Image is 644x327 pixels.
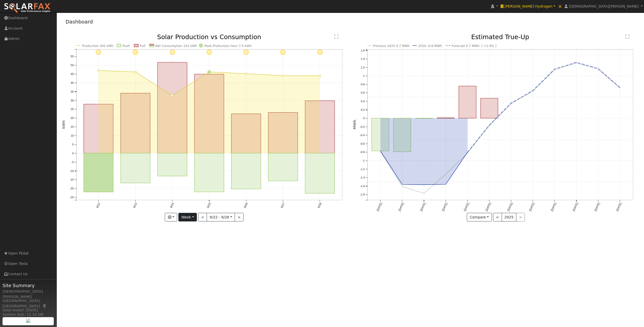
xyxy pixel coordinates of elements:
[532,90,534,93] circle: onclick=""
[594,202,600,212] text: [DATE]
[558,3,562,9] span: ×
[379,150,382,152] circle: onclick=""
[466,151,469,154] circle: onclick=""
[70,125,74,128] text: 15
[70,134,74,137] text: 10
[625,34,629,39] text: 
[317,49,323,55] i: 9/28 - Clear
[373,44,410,48] text: Previous 2025 0.7 MWh
[463,202,470,212] text: [DATE]
[72,152,74,155] text: 0
[452,44,496,48] text: Forecast 0.7 MWh [ +2.9% ]
[70,169,74,172] text: -10
[493,213,502,221] button: <
[155,44,197,48] text: Net Consumption 101 kWh
[550,202,557,212] text: [DATE]
[553,68,556,70] circle: onclick=""
[488,124,491,126] circle: onclick=""
[553,69,556,71] circle: onclick=""
[206,49,212,55] i: 9/25 - MostlyClear
[575,62,578,64] circle: onclick=""
[157,153,187,176] rect: onclick=""
[70,99,74,102] text: 30
[372,118,389,151] rect: onclick=""
[360,176,365,179] text: -1.4
[157,34,261,41] text: Solar Production vs Consumption
[616,202,622,212] text: [DATE]
[169,202,174,209] text: 9/24
[619,87,621,90] circle: onclick=""
[597,68,599,70] circle: onclick=""
[268,153,298,181] rect: onclick=""
[415,118,433,118] rect: onclick=""
[42,304,47,308] a: Map
[4,3,51,13] img: SolarFax
[363,74,365,78] text: 1
[361,83,365,86] text: 0.8
[401,185,403,188] circle: onclick=""
[235,213,244,221] button: >
[532,89,534,92] circle: onclick=""
[70,81,74,84] text: 40
[445,173,447,175] circle: onclick=""
[305,101,335,153] rect: onclick=""
[619,86,621,89] circle: onclick=""
[70,72,74,76] text: 45
[423,184,425,186] circle: onclick=""
[379,151,382,153] circle: onclick=""
[361,49,365,52] text: 1.6
[84,153,113,192] rect: onclick=""
[441,202,448,212] text: [DATE]
[70,90,74,93] text: 35
[157,62,187,153] rect: onclick=""
[282,74,284,77] circle: onclick=""
[393,118,411,152] rect: onclick=""
[398,202,405,212] text: [DATE]
[488,125,491,127] circle: onclick=""
[97,69,99,72] circle: onclick=""
[317,202,322,209] text: 9/28
[510,103,512,105] circle: onclick=""
[420,202,426,212] text: [DATE]
[459,86,476,118] rect: onclick=""
[481,98,498,118] rect: onclick=""
[122,44,130,48] text: Push
[361,91,365,94] text: 0.6
[204,44,252,48] text: Peak Production Hour 7.5 kWh
[95,202,100,209] text: 9/22
[360,142,365,145] text: -0.6
[169,49,175,55] i: 9/24 - Clear
[423,192,425,194] circle: onclick=""
[471,34,529,41] text: Estimated True-Up
[140,44,145,48] text: Pull
[467,213,492,221] button: Compare
[243,49,249,55] i: 9/26 - Clear
[70,178,74,181] text: -15
[569,4,639,8] span: [DEMOGRAPHIC_DATA][PERSON_NAME]
[268,113,298,153] rect: onclick=""
[376,202,383,212] text: [DATE]
[231,153,261,189] rect: onclick=""
[3,282,54,289] span: Site Summary
[360,185,365,188] text: -1.6
[132,49,138,55] i: 9/23 - Clear
[466,152,469,154] circle: onclick=""
[502,213,517,221] button: 2025
[401,183,403,186] circle: onclick=""
[305,153,335,193] rect: onclick=""
[96,49,101,55] i: 9/22 - Clear
[70,117,74,120] text: 20
[362,159,365,162] text: -1
[597,67,599,70] circle: onclick=""
[418,44,442,48] text: 2026 -0.8 MWh
[529,202,535,212] text: [DATE]
[360,151,365,154] text: -0.8
[243,202,248,209] text: 9/26
[82,44,113,48] text: Production 305 kWh
[504,4,552,8] span: [PERSON_NAME] Hydrogen
[360,134,365,137] text: -0.4
[361,66,365,69] text: 1.2
[206,202,211,209] text: 9/25
[121,93,150,153] rect: onclick=""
